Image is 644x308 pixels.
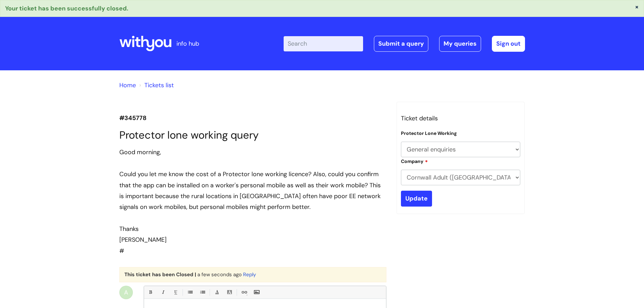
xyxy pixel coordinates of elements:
h1: Protector lone working query [119,129,386,141]
a: 1. Ordered List (Ctrl-Shift-8) [198,288,207,297]
a: Underline(Ctrl-U) [171,288,180,297]
div: Good morning, [119,147,386,158]
input: Update [401,191,432,206]
a: Link [240,288,248,297]
a: Sign out [492,36,525,51]
button: × [635,4,639,10]
a: Home [119,81,136,89]
p: info hub [176,38,199,49]
div: | - [284,36,525,51]
a: Back Color [225,288,234,297]
a: Tickets list [144,81,174,89]
div: Could you let me know the cost of a Protector lone working licence? Also, could you confirm that ... [119,169,386,213]
label: Protector Lone Working [401,131,457,136]
a: Insert Image... [252,288,261,297]
a: My queries [439,36,481,51]
a: Submit a query [374,36,428,51]
a: • Unordered List (Ctrl-Shift-7) [186,288,194,297]
li: Tickets list [138,80,174,91]
a: Reply [243,271,256,278]
div: # [119,147,386,256]
div: Thanks [119,223,386,234]
a: Font Color [213,288,221,297]
div: A [119,286,133,299]
b: This ticket has been Closed | [124,271,196,278]
span: Mon, 15 Sep, 2025 at 9:05 AM [197,271,242,278]
div: [PERSON_NAME] [119,234,386,245]
input: Search [284,36,363,51]
label: Company [401,158,428,164]
h3: Ticket details [401,113,521,124]
li: Solution home [119,80,136,91]
p: #345778 [119,113,386,123]
a: Italic (Ctrl-I) [159,288,167,297]
a: Bold (Ctrl-B) [146,288,154,297]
